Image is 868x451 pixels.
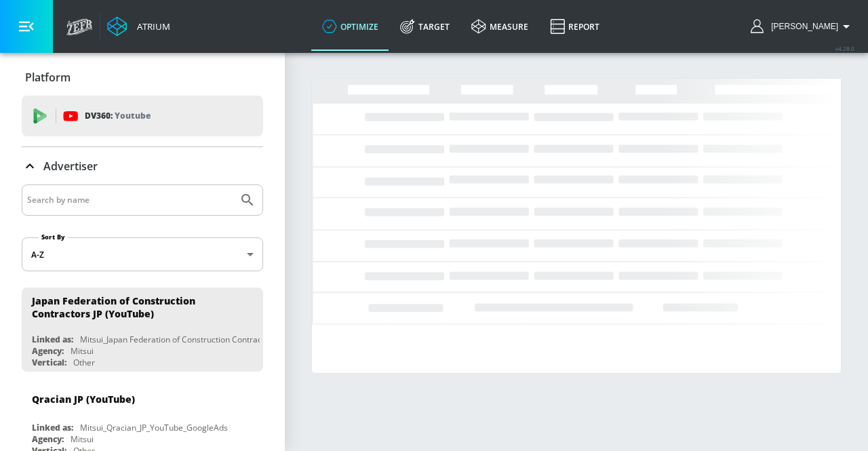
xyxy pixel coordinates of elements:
[22,237,263,271] div: A-Z
[80,422,228,433] div: Mitsui_Qracian_JP_YouTube_GoogleAds
[835,45,854,52] span: v 4.28.0
[32,345,64,357] div: Agency:
[32,357,66,368] div: Vertical:
[22,288,263,372] div: Japan Federation of Construction Contractors JP (YouTube)Linked as:Mitsui_Japan Federation of Con...
[751,18,854,35] button: [PERSON_NAME]
[22,96,263,136] div: DV360: Youtube
[85,109,151,123] p: DV360:
[132,20,170,33] div: Atrium
[107,16,170,37] a: Atrium
[389,2,460,51] a: Target
[27,191,233,209] input: Search by name
[32,433,64,445] div: Agency:
[32,334,73,345] div: Linked as:
[22,147,263,185] div: Advertiser
[39,233,68,241] label: Sort By
[32,294,241,320] div: Japan Federation of Construction Contractors JP (YouTube)
[71,345,94,357] div: Mitsui
[539,2,610,51] a: Report
[311,2,389,51] a: optimize
[25,70,71,85] p: Platform
[22,58,263,96] div: Platform
[43,159,98,174] p: Advertiser
[460,2,539,51] a: measure
[71,433,94,445] div: Mitsui
[80,334,368,345] div: Mitsui_Japan Federation of Construction Contractors_JP_YouTube_GoogleAds
[73,357,95,368] div: Other
[32,393,135,406] div: Qracian JP (YouTube)
[115,109,151,123] p: Youtube
[32,422,73,433] div: Linked as:
[766,22,838,31] span: login as: kenta.kurishima@mbk-digital.co.jp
